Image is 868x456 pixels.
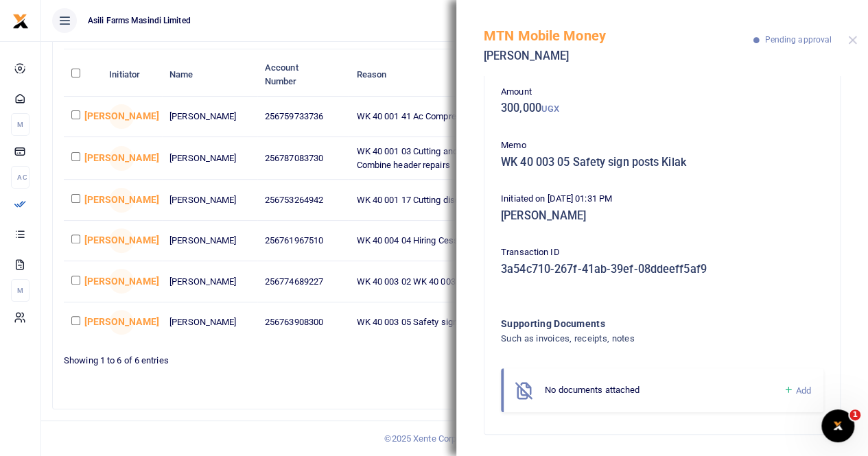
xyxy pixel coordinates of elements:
span: Joeslyne Abesiga [109,188,134,213]
td: [PERSON_NAME] [162,302,257,342]
td: [PERSON_NAME] [162,261,257,302]
span: Joeslyne Abesiga [109,146,134,171]
th: Account Number: activate to sort column ascending [257,53,349,96]
h4: Supporting Documents [501,316,768,331]
th: Reason: activate to sort column ascending [349,53,633,96]
h5: 300,000 [501,101,823,115]
li: M [11,113,30,136]
td: WK 40 001 03 Cutting and bending the 4 Galvanized plates for Combine header repairs [349,137,633,180]
span: 1 [849,409,860,420]
span: Add [796,385,811,396]
th: Initiator: activate to sort column ascending [102,53,162,96]
td: WK 40 001 17 Cutting discs for welding maintenance [349,180,633,220]
iframe: Intercom live chat [821,409,854,442]
span: Joeslyne Abesiga [109,269,134,293]
td: [PERSON_NAME] [162,137,257,180]
td: 256774689227 [257,261,349,302]
p: Memo [501,139,823,153]
td: 256763908300 [257,302,349,342]
span: Joeslyne Abesiga [109,228,134,253]
td: [PERSON_NAME] [162,180,257,220]
td: 256759733736 [257,97,349,137]
p: Initiated on [DATE] 01:31 PM [501,192,823,206]
span: Joeslyne Abesiga [109,104,134,129]
h5: [PERSON_NAME] [484,49,753,63]
h4: Such as invoices, receipts, notes [501,331,768,346]
td: 256761967510 [257,221,349,261]
h5: WK 40 003 05 Safety sign posts Kilak [501,156,823,169]
li: M [11,279,30,302]
li: Ac [11,166,30,189]
span: Pending approval [764,35,832,45]
h5: 3a54c710-267f-41ab-39ef-08ddeeff5af9 [501,263,823,276]
th: Name: activate to sort column ascending [162,53,257,96]
h5: MTN Mobile Money [484,27,753,44]
img: logo-small [12,13,29,29]
span: Asili Farms Masindi Limited [82,14,196,27]
td: [PERSON_NAME] [162,97,257,137]
td: WK 40 003 05 Safety sign posts Kilak [349,302,633,342]
td: 256787083730 [257,137,349,180]
span: No documents attached [545,385,640,395]
td: 256753264942 [257,180,349,220]
span: Joeslyne Abesiga [109,310,134,335]
button: Close [848,36,857,45]
td: WK 40 001 41 Ac Compressor Oil for Machines [349,97,633,137]
a: logo-small logo-large logo-large [12,15,29,25]
td: WK 40 004 04 Hiring Cesspool truck for empty the waste KILAK [349,221,633,261]
h5: [PERSON_NAME] [501,209,823,223]
p: Amount [501,85,823,99]
a: Add [783,383,811,398]
small: UGX [541,104,559,114]
div: Showing 1 to 6 of 6 entries [64,346,449,368]
td: WK 40 003 02 WK 40 003 03 Overalls for new recruits and Wllders [349,261,633,302]
p: Transaction ID [501,245,823,260]
td: [PERSON_NAME] [162,221,257,261]
th: : activate to sort column descending [64,53,102,96]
